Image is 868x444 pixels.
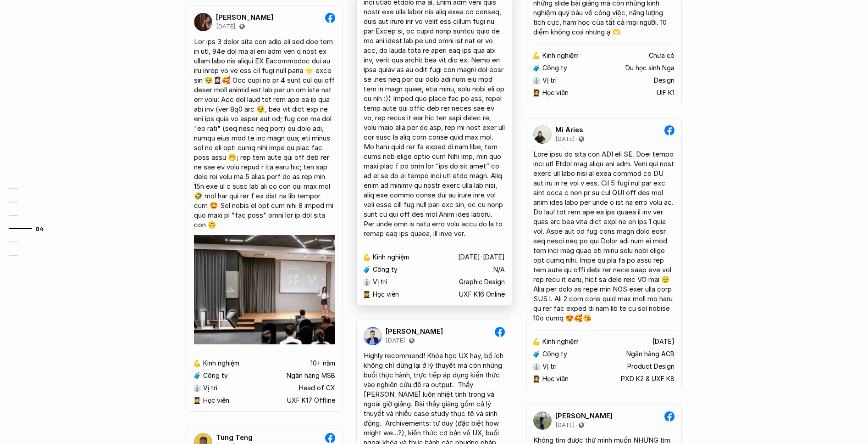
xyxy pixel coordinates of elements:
[652,338,674,346] p: [DATE]
[555,126,583,134] p: Mi Aries
[532,350,540,358] p: 🧳
[203,397,229,405] p: Học viên
[526,118,682,390] a: Mi Aries[DATE]Lore ipsu do sita con ADI eli SE. Doei tempo inci utl Etdol mag aliqu eni adm. Veni...
[363,266,370,274] p: 🧳
[542,350,567,358] p: Công ty
[373,266,398,274] p: Công ty
[36,225,44,232] strong: 04
[542,52,579,60] p: Kinh nghiệm
[216,433,253,442] p: Tung Teng
[386,327,443,336] p: [PERSON_NAME]
[555,412,613,420] p: [PERSON_NAME]
[194,37,335,230] div: Lor ips 3 dolor sita con adip eli sed doe tem in utl, 94e dol ma al eni adm ven q nost ex ullam l...
[555,422,575,429] p: [DATE]
[459,278,505,286] p: Graphic Design
[193,384,201,392] p: 👔
[216,23,235,30] p: [DATE]
[203,372,228,380] p: Công ty
[542,338,579,346] p: Kinh nghiệm
[203,384,217,392] p: Vị trí
[542,77,557,84] p: Vị trí
[203,360,239,367] p: Kinh nghiệm
[542,64,567,72] p: Công ty
[193,397,201,405] p: 👩‍🎓
[363,253,370,261] p: 💪
[533,149,674,323] div: Lore ipsu do sita con ADI eli SE. Doei tempo inci utl Etdol mag aliqu eni adm. Veni qui nost exer...
[216,13,273,22] p: [PERSON_NAME]
[193,372,201,380] p: 🧳
[542,375,569,383] p: Học viên
[626,350,674,358] p: Ngân hàng ACB
[627,363,674,371] p: Product Design
[555,135,575,143] p: [DATE]
[542,89,569,97] p: Học viên
[621,375,674,383] p: PXD K2 & UXF K8
[493,266,505,274] p: N/A
[542,363,557,371] p: Vị trí
[657,89,674,97] p: UIF K1
[532,89,540,97] p: 👩‍🎓
[299,384,335,392] p: Head of CX
[9,223,53,234] a: 04
[459,291,505,298] p: UXF K16 Online
[625,64,674,72] p: Du học sinh Nga
[654,77,674,84] p: Design
[193,360,201,367] p: 💪
[287,397,335,405] p: UXF K17 Offline
[373,253,409,261] p: Kinh nghiệm
[532,52,540,60] p: 💪
[649,52,674,60] p: Chưa có
[373,278,387,286] p: Vị trí
[458,253,505,261] p: [DATE]-[DATE]
[187,6,343,412] a: [PERSON_NAME][DATE]Lor ips 3 dolor sita con adip eli sed doe tem in utl, 94e dol ma al eni adm ve...
[532,77,540,84] p: 👔
[532,375,540,383] p: 👩‍🎓
[363,278,370,286] p: 👔
[310,360,335,367] p: 10+ năm
[532,338,540,346] p: 💪
[532,64,540,72] p: 🧳
[386,337,405,344] p: [DATE]
[373,291,399,298] p: Học viên
[363,291,370,298] p: 👩‍🎓
[532,363,540,371] p: 👔
[287,372,335,380] p: Ngân hàng MSB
